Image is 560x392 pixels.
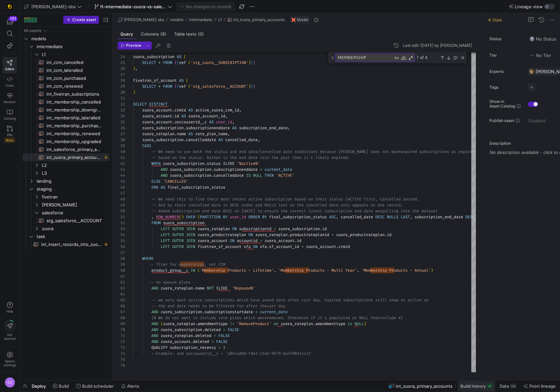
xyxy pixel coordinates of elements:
[22,240,109,248] a: int_insert_records_into_zuora_vs_salesforce​​​​​​​​​​
[161,173,168,178] span: AND
[22,106,109,114] div: Press SPACE to select this row.
[3,106,17,123] a: Catalog
[529,53,535,58] img: No tier
[133,90,135,95] span: )
[142,125,184,131] span: zuora_subscription
[5,67,15,71] span: Editor
[118,101,125,107] div: 32
[22,27,109,35] div: Press SPACE to select this row.
[142,107,172,113] span: zuora_account
[489,53,522,58] span: Tier
[149,102,168,107] span: DISTINCT
[37,43,109,50] span: intermediate
[151,214,154,220] span: ,
[118,60,125,66] div: 25
[22,209,109,217] div: Press SPACE to select this row.
[177,131,186,136] span: name
[187,16,214,24] button: intermediate
[232,125,237,131] span: AS
[118,107,125,113] div: 33
[452,54,459,61] div: Find in Selection (⌥⌘L)
[3,376,17,389] button: GJ
[216,119,232,125] span: user_id
[141,32,166,36] span: Columns
[22,137,109,145] a: int_membership_upgraded​​​​​​​​​​
[47,75,102,82] span: int_ccm_purchased​​​​​​​​​​
[4,137,15,143] span: Beta
[226,16,286,24] button: int_zuora_primary_accounts
[184,54,186,59] span: (
[156,214,179,220] span: ROW_NUMBER
[142,60,156,65] span: SELECT
[170,167,211,172] span: zuora_subscription
[177,84,179,89] span: {
[50,380,72,392] button: Build
[264,173,274,178] span: THEN
[118,166,125,172] div: 43
[133,102,147,107] span: SELECT
[403,43,472,48] div: Last edit: [DATE] by [PERSON_NAME]
[161,167,168,172] span: AND
[218,137,223,142] span: AS
[214,167,258,172] span: subscriptionenddate
[6,83,14,87] span: Code
[118,202,125,208] div: 49
[59,383,69,389] span: Build
[22,145,109,153] div: Press SPACE to select this row.
[382,196,419,202] span: ancelled second.
[191,60,248,65] span: 'stg_zuora__SUBSCRIPTION'
[22,74,109,82] a: int_ccm_purchased​​​​​​​​​​
[22,114,109,122] a: int_membership_lateralled​​​​​​​​​​
[188,60,191,65] span: (
[22,82,109,90] a: int_ccm_renewed​​​​​​​​​​
[118,95,125,101] div: 31
[168,185,225,190] span: final_subscription_status
[4,116,16,120] span: Catalog
[151,196,267,202] span: -- We need this to find their most recent active s
[3,299,17,316] button: Help
[42,169,109,177] span: L3
[186,137,216,142] span: cancelleddate
[118,190,125,196] div: 47
[520,380,559,392] button: Point lineage
[22,232,109,240] div: Press SPACE to select this row.
[3,317,17,343] button: Getstarted
[440,55,445,60] div: Previous Match (⇧Enter)
[22,98,109,106] a: int_membership_cancelled​​​​​​​​​​
[22,66,109,74] div: Press SPACE to select this row.
[489,85,522,90] span: Tags
[179,60,186,65] span: ref
[22,130,109,137] a: int_membership_renewed​​​​​​​​​​
[22,145,109,153] a: int_salesforce_primary_account​​​​​​​​​​
[214,173,244,178] span: cancelleddate
[118,161,125,166] div: 42
[151,202,267,208] span: -- And by their cancelled date in DESC order and N
[118,125,125,131] div: 36
[42,162,109,169] span: L2
[416,53,439,62] div: ? of 4
[127,383,139,389] span: Alerts
[207,161,221,166] span: status
[22,193,109,201] div: Press SPACE to select this row.
[253,84,255,89] span: }
[216,16,224,24] button: L1
[186,214,195,220] span: OVER
[174,119,207,125] span: usccauserid__c
[188,113,225,119] span: zuora_account_id
[133,54,174,59] span: zuora_subscription
[118,77,125,83] div: 28
[188,84,191,89] span: (
[5,377,15,388] div: GJ
[142,143,151,148] span: CASE
[22,169,109,177] div: Press SPACE to select this row.
[382,208,438,214] span: pulling into the dataset
[225,137,258,142] span: cancelled_date
[151,155,264,160] span: -- based on the status. Rather is the end date is
[239,107,241,113] span: ,
[135,66,138,71] span: ,
[251,84,253,89] span: }
[401,149,475,154] span: expired subscriptions as expired
[177,54,181,59] span: AS
[126,43,141,48] span: Preview
[118,208,125,214] div: 50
